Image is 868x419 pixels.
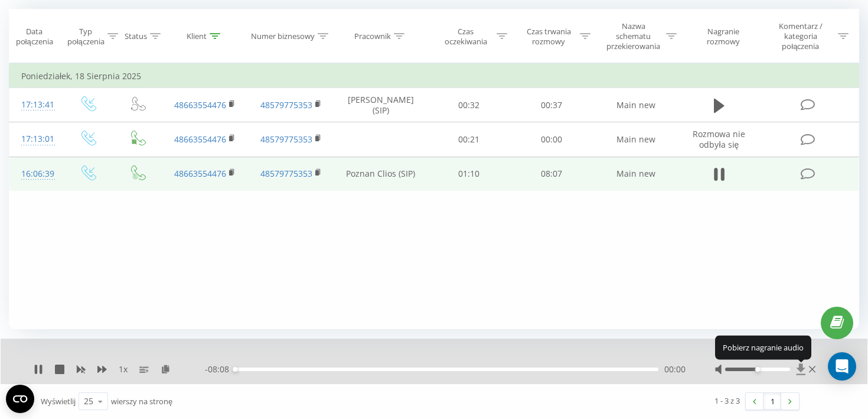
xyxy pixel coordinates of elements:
[233,367,237,372] div: Accessibility label
[593,88,679,122] td: Main new
[438,27,494,47] div: Czas oczekiwania
[427,88,510,122] td: 00:32
[21,163,50,186] div: 16:06:39
[334,157,427,191] td: Poznan Clios (SIP)
[21,128,50,151] div: 17:13:01
[427,157,510,191] td: 01:10
[593,157,679,191] td: Main new
[763,393,781,410] a: 1
[111,396,172,407] span: wierszy na stronę
[174,168,226,179] a: 48663554476
[251,31,315,41] div: Numer biznesowy
[67,27,105,47] div: Typ połączenia
[205,363,235,375] span: - 08:08
[354,31,391,41] div: Pracownik
[510,122,593,157] td: 00:00
[755,367,760,372] div: Accessibility label
[84,395,93,407] div: 25
[664,363,686,375] span: 00:00
[521,27,577,47] div: Czas trwania rozmowy
[119,363,128,375] span: 1 x
[260,168,312,179] a: 48579775353
[187,31,207,41] div: Klient
[334,88,427,122] td: [PERSON_NAME] (SIP)
[260,134,312,145] a: 48579775353
[260,99,312,111] a: 48579775353
[21,93,50,116] div: 17:13:41
[6,385,34,413] button: Open CMP widget
[715,336,811,359] div: Pobierz nagranie audio
[9,27,59,47] div: Data połączenia
[510,157,593,191] td: 08:07
[41,396,76,407] span: Wyświetlij
[125,31,147,41] div: Status
[174,99,226,111] a: 48663554476
[604,21,663,51] div: Nazwa schematu przekierowania
[510,88,593,122] td: 00:37
[174,134,226,145] a: 48663554476
[714,395,740,407] div: 1 - 3 z 3
[693,128,745,150] span: Rozmowa nie odbyła się
[593,122,679,157] td: Main new
[828,352,856,381] div: Open Intercom Messenger
[690,27,756,47] div: Nagranie rozmowy
[766,21,835,51] div: Komentarz / kategoria połączenia
[9,64,859,88] td: Poniedziałek, 18 Sierpnia 2025
[427,122,510,157] td: 00:21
